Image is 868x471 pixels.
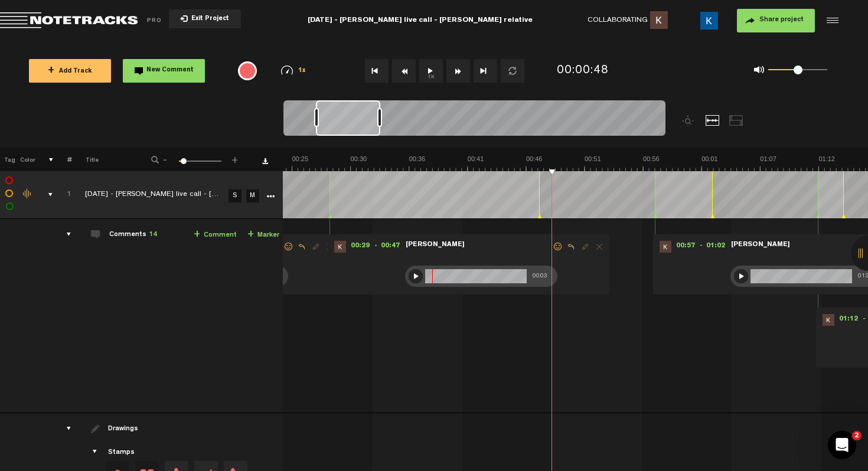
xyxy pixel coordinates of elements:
span: 01:12 [834,314,863,326]
button: 1x [419,59,443,83]
button: +Add Track [29,59,111,83]
td: comments [53,219,71,413]
span: [PERSON_NAME] [404,241,466,249]
div: Collaborating [588,11,673,30]
span: 00:57 [671,241,700,253]
button: Exit Project [169,9,241,28]
div: Comments [109,230,157,240]
td: comments, stamps & drawings [35,171,53,219]
div: Drawings [108,424,141,434]
button: Share project [737,9,815,32]
span: 00:29 [346,241,374,253]
th: Color [18,148,35,171]
div: Click to edit the title [85,189,239,201]
img: ACg8ocIcFQaXaA6mNjY9otu5dz8mY468G7S4BGLOj3OpOv_AxuWwrw=s96-c [660,241,671,253]
img: ACg8ocIcFQaXaA6mNjY9otu5dz8mY468G7S4BGLOj3OpOv_AxuWwrw=s96-c [334,241,346,253]
img: ACg8ocIcFQaXaA6mNjY9otu5dz8mY468G7S4BGLOj3OpOv_AxuWwrw=s96-c [650,11,668,29]
span: + [48,66,54,76]
div: {{ tooltip_message }} [238,61,257,80]
span: 2 [852,431,862,440]
div: Change the color of the waveform [19,189,37,199]
div: Click to change the order number [55,189,73,201]
td: Change the color of the waveform [17,171,35,219]
span: Edit comment [309,243,323,251]
button: Loop [501,59,524,83]
div: comments [55,228,73,240]
img: ACg8ocIm3XoGc8wZGNolyUJxziFrdSwf0Pu9ViHYd3rcgCBpolPkQQ=s96-c [700,12,718,30]
div: drawings [55,423,73,434]
span: Delete comment [323,243,337,251]
a: Marker [247,228,279,242]
a: M [246,189,259,202]
iframe: Intercom live chat [828,431,856,459]
span: Reply to comment [564,243,578,251]
img: ACg8ocIcFQaXaA6mNjY9otu5dz8mY468G7S4BGLOj3OpOv_AxuWwrw=s96-c [823,314,834,326]
a: More [265,190,276,201]
span: - 01:02 [700,241,730,253]
span: + [247,230,254,240]
span: Add Track [48,68,92,75]
a: Comment [194,228,237,242]
button: New Comment [123,59,205,83]
span: - [161,155,170,162]
button: Fast Forward [446,59,470,83]
span: New Comment [146,67,194,74]
td: Click to change the order number 1 [53,171,71,219]
button: Go to end [474,59,497,83]
span: 1x [298,68,306,74]
div: Stamps [108,448,135,458]
div: 1x [266,66,321,76]
img: speedometer.svg [281,66,293,75]
span: Delete comment [592,243,606,251]
div: 00:03 [529,272,547,280]
span: Reply to comment [295,243,309,251]
span: 14 [149,231,157,238]
div: 00:00:48 [557,63,609,80]
span: - 00:47 [374,241,404,253]
span: Showcase stamps [91,447,100,457]
span: [PERSON_NAME] [730,241,791,249]
td: Click to edit the title [DATE] - [PERSON_NAME] live call - [PERSON_NAME] relative [71,171,225,219]
a: Download comments [262,158,268,164]
button: Go to beginning [365,59,389,83]
span: + [230,155,240,162]
span: Edit comment [578,243,592,251]
span: + [194,230,200,240]
button: Rewind [392,59,416,83]
div: comments, stamps & drawings [37,189,55,201]
a: S [229,189,242,202]
th: Title [72,148,135,171]
span: Exit Project [188,16,229,22]
span: Share project [759,17,804,24]
th: # [54,148,72,171]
